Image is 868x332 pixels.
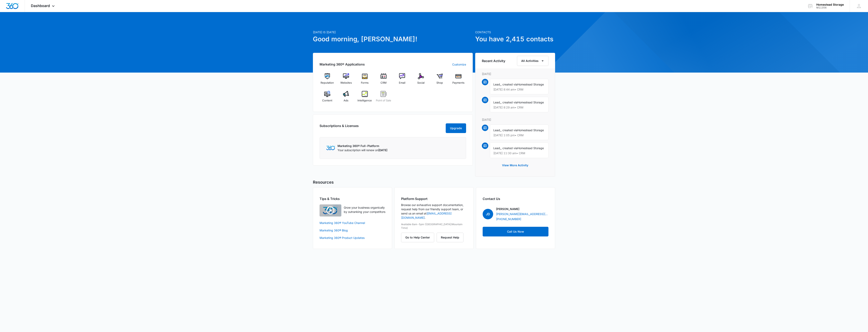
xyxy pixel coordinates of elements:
[320,221,385,225] a: Marketing 360® YouTube Channel
[436,81,443,85] span: Shop
[498,160,532,170] button: View More Activity
[321,81,334,85] span: Reputation
[493,83,501,86] span: Lead,
[320,236,385,240] a: Marketing 360® Product Updates
[401,233,434,242] button: Go to Help Center
[357,73,373,88] a: Forms
[378,148,387,152] span: [DATE]
[357,91,373,105] a: Intelligence
[340,81,352,85] span: Websites
[452,81,464,85] span: Payments
[320,91,335,105] a: Content
[376,91,391,105] a: Point of Sale
[344,205,385,214] p: Grow your business organically by outranking your competitors
[446,123,466,133] button: Upgrade
[501,146,517,150] span: , created via
[417,81,425,85] span: Social
[401,236,437,239] a: Go to Help Center
[493,106,545,109] p: [DATE] 8:29 am • CRM
[320,196,385,201] h2: Tips & Tricks
[501,101,517,104] span: , created via
[475,34,555,44] h1: You have 2,415 contacts
[376,99,391,103] span: Point of Sale
[320,123,359,131] h2: Subscriptions & Licenses
[322,99,332,103] span: Content
[432,73,448,88] a: Shop
[496,217,521,221] a: [PHONE_NUMBER]
[313,30,473,34] p: [DATE] is [DATE]
[31,4,50,8] span: Dashboard
[517,128,544,132] span: Homestead Storage
[338,148,387,152] p: Your subscription will renew on
[493,134,545,137] p: [DATE] 1:05 pm • CRM
[501,83,517,86] span: , created via
[816,6,844,9] div: account id
[338,91,354,105] a: Ads
[338,73,354,88] a: Websites
[320,73,335,88] a: Reputation
[482,118,548,122] p: [DATE]
[483,209,493,219] span: JD
[501,128,517,132] span: , created via
[483,196,548,201] h2: Contact Us
[376,73,391,88] a: CRM
[413,73,429,88] a: Social
[326,146,335,150] img: Marketing 360 Logo
[517,83,544,86] span: Homestead Storage
[313,179,555,185] h5: Resources
[493,146,501,150] span: Lead,
[344,99,348,103] span: Ads
[482,72,548,76] p: [DATE]
[517,56,548,66] button: All Activities
[320,228,385,232] a: Marketing 360® Blog
[401,223,467,230] p: Available 8am-5pm ([GEOGRAPHIC_DATA]/Mountain Time)
[394,73,410,88] a: Email
[357,99,372,103] span: Intelligence
[320,62,365,67] h2: Marketing 360® Applications
[451,73,466,88] a: Payments
[401,203,467,220] p: Browse our exhaustive support documentation, request help from our friendly support team, or send...
[483,227,548,236] a: Call Us Now
[493,88,545,91] p: [DATE] 8:44 am • CRM
[482,58,505,63] h6: Recent Activity
[437,236,463,239] a: Request Help
[381,81,387,85] span: CRM
[313,34,473,44] h1: Good morning, [PERSON_NAME]!
[399,81,405,85] span: Email
[517,101,544,104] span: Homestead Storage
[338,144,387,148] p: Marketing 360® Full-Platform
[493,128,501,132] span: Lead,
[437,233,463,242] button: Request Help
[496,207,519,211] p: [PERSON_NAME]
[517,146,544,150] span: Homestead Storage
[493,101,501,104] span: Lead,
[361,81,369,85] span: Forms
[401,196,467,201] h2: Platform Support
[493,152,545,155] p: [DATE] 11:30 am • CRM
[496,212,548,216] a: [PERSON_NAME][EMAIL_ADDRESS][PERSON_NAME][DOMAIN_NAME]
[320,204,341,216] img: Quick Overview Video
[475,30,555,34] p: Contacts
[452,62,466,67] a: Customize
[816,3,844,6] div: account name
